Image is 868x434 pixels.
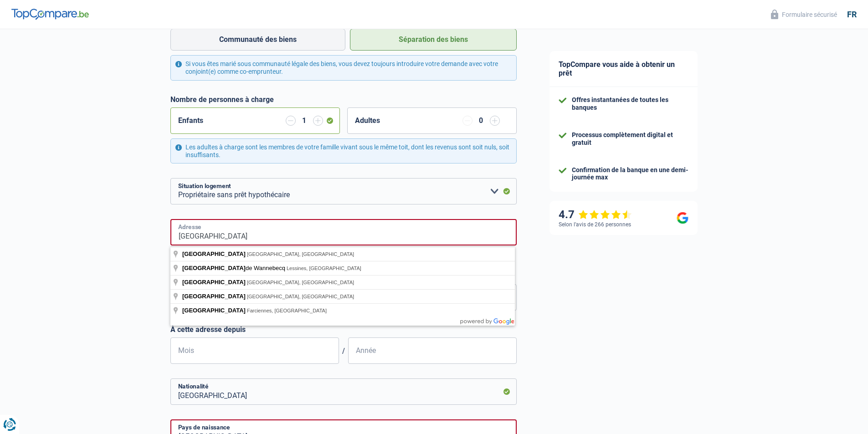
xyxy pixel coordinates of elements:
div: Processus complètement digital et gratuit [572,131,688,147]
div: fr [847,10,857,20]
span: [GEOGRAPHIC_DATA] [182,293,246,300]
label: À cette adresse depuis [170,325,517,334]
span: Lessines, [GEOGRAPHIC_DATA] [287,266,361,271]
input: AAAA [348,337,517,364]
button: Formulaire sécurisé [765,7,842,22]
span: [GEOGRAPHIC_DATA], [GEOGRAPHIC_DATA] [247,294,354,299]
span: [GEOGRAPHIC_DATA], [GEOGRAPHIC_DATA] [247,280,354,285]
span: de Wannebecq [182,265,287,271]
div: Les adultes à charge sont les membres de votre famille vivant sous le même toit, dont les revenus... [170,138,517,164]
label: Communauté des biens [170,29,345,51]
div: Offres instantanées de toutes les banques [572,96,688,112]
div: Si vous êtes marié sous communauté légale des biens, vous devez toujours introduire votre demande... [170,55,517,81]
input: Sélectionnez votre adresse dans la barre de recherche [170,219,517,245]
label: Adultes [355,117,380,124]
span: [GEOGRAPHIC_DATA] [182,307,246,314]
span: [GEOGRAPHIC_DATA] [182,279,246,286]
span: Farciennes, [GEOGRAPHIC_DATA] [247,308,327,313]
span: [GEOGRAPHIC_DATA] [182,265,246,271]
label: Nombre de personnes à charge [170,95,274,104]
img: TopCompare Logo [11,9,89,20]
label: Séparation des biens [350,29,517,51]
span: / [339,347,348,355]
input: Belgique [170,378,517,405]
input: MM [170,337,339,364]
div: 4.7 [559,208,632,221]
div: Selon l’avis de 266 personnes [559,221,631,228]
div: Confirmation de la banque en une demi-journée max [572,166,688,182]
label: Enfants [178,117,203,124]
div: TopCompare vous aide à obtenir un prêt [550,51,698,87]
span: [GEOGRAPHIC_DATA] [182,250,246,257]
span: [GEOGRAPHIC_DATA], [GEOGRAPHIC_DATA] [247,251,354,257]
div: 0 [477,117,485,124]
div: 1 [300,117,308,124]
img: Advertisement [2,256,3,257]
